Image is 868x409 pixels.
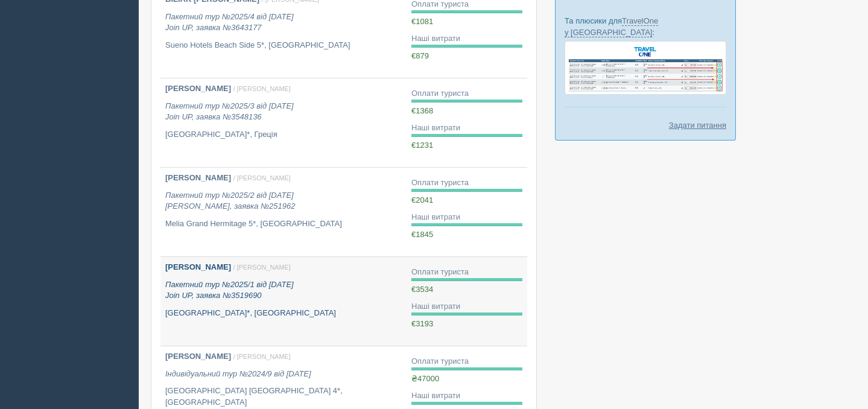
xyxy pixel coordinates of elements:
[411,141,433,150] span: €1231
[411,177,522,189] div: Оплати туриста
[165,385,402,408] p: [GEOGRAPHIC_DATA] [GEOGRAPHIC_DATA] 4*, [GEOGRAPHIC_DATA]
[565,15,726,38] p: Та плюсики для :
[411,319,433,328] span: €3193
[411,122,522,134] div: Наші витрати
[411,230,433,239] span: €1845
[411,212,522,223] div: Наші витрати
[165,280,294,300] i: Пакетний тур №2025/1 від [DATE] Join UP, заявка №3519690
[165,12,294,33] i: Пакетний тур №2025/4 від [DATE] Join UP, заявка №3643177
[411,301,522,312] div: Наші витрати
[165,352,231,361] b: [PERSON_NAME]
[669,119,726,131] a: Задати питання
[565,16,658,37] a: TravelOne у [GEOGRAPHIC_DATA]
[411,33,522,45] div: Наші витрати
[233,174,291,182] span: / [PERSON_NAME]
[165,308,402,319] p: [GEOGRAPHIC_DATA]*, [GEOGRAPHIC_DATA]
[165,218,402,230] p: Melia Grand Hermitage 5*, [GEOGRAPHIC_DATA]
[165,129,402,141] p: [GEOGRAPHIC_DATA]*, Греція
[165,173,231,182] b: [PERSON_NAME]
[565,41,726,95] img: travel-one-%D0%BF%D1%96%D0%B4%D0%B1%D1%96%D1%80%D0%BA%D0%B0-%D1%81%D1%80%D0%BC-%D0%B4%D0%BB%D1%8F...
[411,106,433,115] span: €1368
[165,262,231,271] b: [PERSON_NAME]
[411,17,433,26] span: €1081
[165,191,295,211] i: Пакетний тур №2025/2 від [DATE] [PERSON_NAME], заявка №251962
[233,264,291,271] span: / [PERSON_NAME]
[411,51,429,60] span: €879
[411,374,439,383] span: ₴47000
[411,195,433,204] span: €2041
[411,88,522,100] div: Оплати туриста
[411,356,522,367] div: Оплати туриста
[165,40,402,51] p: Sueno Hotels Beach Side 5*, [GEOGRAPHIC_DATA]
[233,85,291,92] span: / [PERSON_NAME]
[165,369,311,378] i: Індивідуальний тур №2024/9 від [DATE]
[160,168,407,256] a: [PERSON_NAME] / [PERSON_NAME] Пакетний тур №2025/2 від [DATE][PERSON_NAME], заявка №251962 Melia ...
[411,390,522,402] div: Наші витрати
[160,78,407,167] a: [PERSON_NAME] / [PERSON_NAME] Пакетний тур №2025/3 від [DATE]Join UP, заявка №3548136 [GEOGRAPHIC...
[165,84,231,93] b: [PERSON_NAME]
[233,353,291,360] span: / [PERSON_NAME]
[165,101,294,122] i: Пакетний тур №2025/3 від [DATE] Join UP, заявка №3548136
[411,285,433,294] span: €3534
[160,257,407,346] a: [PERSON_NAME] / [PERSON_NAME] Пакетний тур №2025/1 від [DATE]Join UP, заявка №3519690 [GEOGRAPHIC...
[411,267,522,278] div: Оплати туриста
